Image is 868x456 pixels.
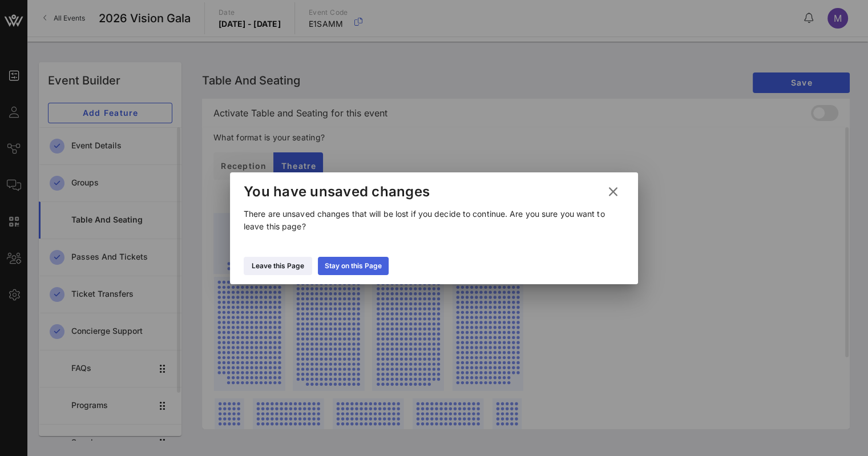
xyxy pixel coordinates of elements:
[318,257,389,275] button: Stay on this Page
[244,208,624,233] p: There are unsaved changes that will be lost if you decide to continue. Are you sure you want to l...
[244,257,312,275] button: Leave this Page
[244,183,430,200] div: You have unsaved changes
[252,260,304,272] div: Leave this Page
[325,260,382,272] div: Stay on this Page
